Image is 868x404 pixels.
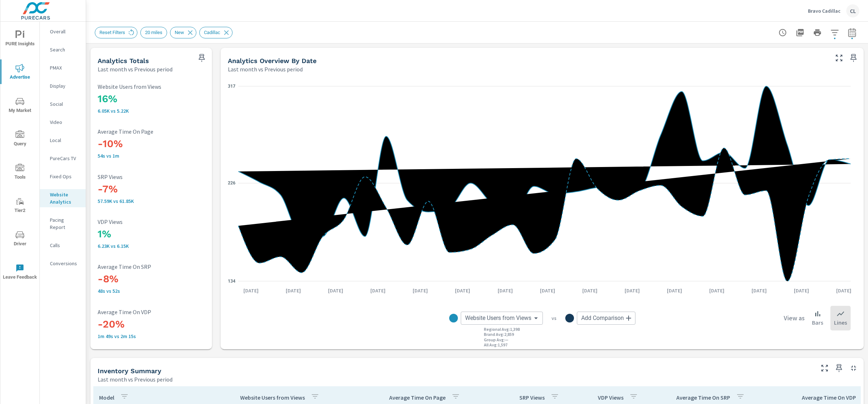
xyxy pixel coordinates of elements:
[50,28,80,35] p: Overall
[40,135,86,146] div: Local
[228,180,235,186] text: 226
[519,394,545,401] p: SRP Views
[50,82,80,89] p: Display
[98,83,205,90] p: Website Users from Views
[98,108,205,114] p: 6,050 vs 5,221
[598,394,624,401] p: VDP Views
[810,25,825,40] button: Print Report
[98,309,205,315] p: Average Time On VDP
[98,128,205,135] p: Average Time On Page
[450,287,475,294] p: [DATE]
[98,57,149,64] h5: Analytics Totals
[493,287,518,294] p: [DATE]
[50,155,80,162] p: PureCars TV
[408,287,433,294] p: [DATE]
[40,62,86,73] div: PMAX
[833,52,845,64] button: Make Fullscreen
[3,264,37,282] span: Leave Feedback
[40,215,86,233] div: Pacing Report
[50,216,80,231] p: Pacing Report
[50,191,80,205] p: Website Analytics
[50,173,80,180] p: Fixed Ops
[784,315,805,322] h6: View as
[484,342,507,347] p: All Avg : 1,597
[676,394,730,401] p: Average Time On SRP
[789,287,814,294] p: [DATE]
[484,337,509,342] p: Group Avg : —
[98,333,205,339] p: 1m 49s vs 2m 15s
[98,174,205,180] p: SRP Views
[40,240,86,251] div: Calls
[848,52,859,64] span: Save this to your personalized report
[98,273,205,285] h3: -8%
[228,65,303,74] p: Last month vs Previous period
[323,287,348,294] p: [DATE]
[535,287,560,294] p: [DATE]
[3,164,37,182] span: Tools
[365,287,391,294] p: [DATE]
[40,189,86,207] div: Website Analytics
[831,287,856,294] p: [DATE]
[577,287,603,294] p: [DATE]
[819,362,830,374] button: Make Fullscreen
[389,394,446,401] p: Average Time On Page
[3,64,37,82] span: Advertise
[40,171,86,182] div: Fixed Ops
[99,394,114,401] p: Model
[98,288,205,294] p: 48s vs 52s
[98,367,161,375] h5: Inventory Summary
[281,287,306,294] p: [DATE]
[170,30,188,35] span: New
[40,80,86,91] div: Display
[465,315,531,322] span: Website Users from Views
[461,312,543,325] div: Website Users from Views
[199,27,233,38] div: Cadillac
[833,362,845,374] span: Save this to your personalized report
[50,260,80,267] p: Conversions
[50,137,80,144] p: Local
[812,318,823,327] p: Bars
[846,4,859,17] div: CL
[98,183,205,195] h3: -7%
[50,242,80,249] p: Calls
[98,318,205,330] h3: -20%
[98,153,205,159] p: 54s vs 1m
[200,30,225,35] span: Cadillac
[845,25,859,40] button: Select Date Range
[543,315,565,321] p: vs
[98,228,205,240] h3: 1%
[98,65,173,74] p: Last month vs Previous period
[228,84,235,89] text: 317
[40,99,86,109] div: Social
[95,30,129,35] span: Reset Filters
[484,327,520,332] p: Regional Avg : 1,398
[40,258,86,269] div: Conversions
[50,100,80,108] p: Social
[228,57,316,64] h5: Analytics Overview By Date
[141,30,167,35] span: 20 miles
[620,287,645,294] p: [DATE]
[40,44,86,55] div: Search
[848,362,859,374] button: Minimize Widget
[240,394,305,401] p: Website Users from Views
[40,117,86,128] div: Video
[3,97,37,115] span: My Market
[0,22,39,288] div: nav menu
[98,93,205,105] h3: 16%
[3,130,37,148] span: Query
[50,118,80,126] p: Video
[3,197,37,215] span: Tier2
[98,375,173,384] p: Last month vs Previous period
[98,243,205,249] p: 6,229 vs 6,152
[484,332,514,337] p: Brand Avg : 2,859
[746,287,772,294] p: [DATE]
[238,287,264,294] p: [DATE]
[581,315,624,322] span: Add Comparison
[40,153,86,164] div: PureCars TV
[98,263,205,270] p: Average Time On SRP
[50,64,80,71] p: PMAX
[98,198,205,204] p: 57,586 vs 61,849
[662,287,687,294] p: [DATE]
[170,27,196,38] div: New
[834,318,847,327] p: Lines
